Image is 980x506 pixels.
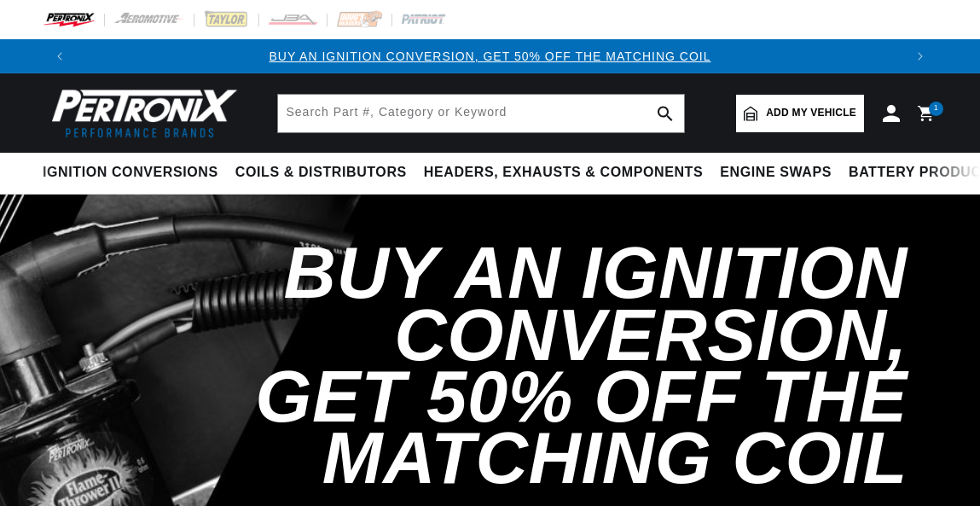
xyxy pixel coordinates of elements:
[43,164,218,182] span: Ignition Conversions
[178,242,908,489] h2: Buy an Ignition Conversion, Get 50% off the Matching Coil
[227,153,415,193] summary: Coils & Distributors
[43,84,239,142] img: Pertronix
[43,39,77,73] button: Translation missing: en.sections.announcements.previous_announcement
[903,39,937,73] button: Translation missing: en.sections.announcements.next_announcement
[424,164,703,182] span: Headers, Exhausts & Components
[736,95,864,132] a: Add my vehicle
[235,164,407,182] span: Coils & Distributors
[766,105,856,121] span: Add my vehicle
[269,49,710,63] a: BUY AN IGNITION CONVERSION, GET 50% OFF THE MATCHING COIL
[711,153,840,193] summary: Engine Swaps
[77,47,903,66] div: 1 of 3
[43,153,227,193] summary: Ignition Conversions
[934,102,939,116] span: 1
[278,95,684,132] input: Search Part #, Category or Keyword
[647,95,684,132] button: search button
[77,47,903,66] div: Announcement
[415,153,711,193] summary: Headers, Exhausts & Components
[720,164,832,182] span: Engine Swaps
